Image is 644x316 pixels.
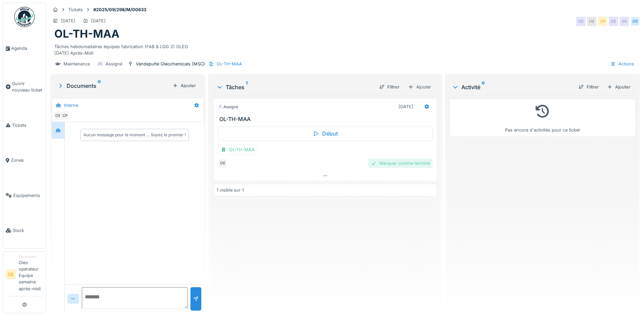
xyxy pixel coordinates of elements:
div: OE [609,17,618,26]
div: Pas encore d'activités pour ce ticket [454,102,631,133]
a: Zones [3,143,46,178]
div: Début [218,126,433,141]
span: Tickets [12,122,43,129]
div: Technicien [19,254,43,259]
a: OE TechnicienOleo opérateur Equipe semaine après-midi [6,254,43,296]
div: Ajouter [604,82,633,92]
div: Documents [57,82,170,90]
div: Filtrer [376,82,402,92]
span: Agenda [11,45,43,52]
div: [DATE] [91,18,106,24]
span: Stock [13,227,43,234]
span: Ouvrir nouveau ticket [12,80,43,93]
div: Tâches [216,83,374,91]
span: Équipements [13,192,43,199]
sup: 0 [98,82,101,90]
div: Assigné [218,104,238,110]
div: OE [53,111,63,120]
a: Tickets [3,107,46,143]
sup: 0 [482,83,485,91]
div: Ajouter [170,81,199,90]
a: Agenda [3,31,46,66]
div: OL-TH-MAA [217,61,242,67]
div: [DATE] [61,18,75,24]
div: Tickets [68,6,83,13]
a: Stock [3,213,46,248]
div: Assigné [106,61,122,67]
div: [DATE] [399,103,413,110]
div: Filtrer [576,82,602,92]
a: Équipements [3,178,46,213]
div: Maintenance [63,61,90,67]
div: CP [598,17,607,26]
li: OE [6,269,16,279]
div: OE [576,17,586,26]
div: OE [587,17,596,26]
div: OE [630,17,640,26]
div: Interne [64,102,78,108]
strong: #2025/09/298/M/00633 [91,6,149,13]
div: Tâches hebdomadaires équipes fabrication (FAB & LOG 2) OLEO [DATE] Après-Midi [54,41,636,56]
div: 1 visible sur 1 [217,187,244,193]
div: OE [218,159,227,168]
div: Aucun message pour le moment … Soyez le premier ! [84,132,186,138]
h1: OL-TH-MAA [54,27,119,40]
h3: OL-TH-MAA [219,116,434,122]
a: Ouvrir nouveau ticket [3,66,46,108]
div: Activité [452,83,573,91]
div: CP [60,111,70,120]
span: Zones [11,157,43,163]
sup: 1 [246,83,247,91]
div: Vandeputte Oleochemicals (MSC) [136,61,205,67]
div: OE [620,17,629,26]
div: Ajouter [405,82,434,92]
div: Marquer comme terminé [368,159,433,168]
div: Actions [607,59,637,69]
div: OL-TH-MAA [218,145,258,155]
img: Badge_color-CXgf-gQk.svg [14,7,35,27]
li: Oleo opérateur Equipe semaine après-midi [19,254,43,295]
